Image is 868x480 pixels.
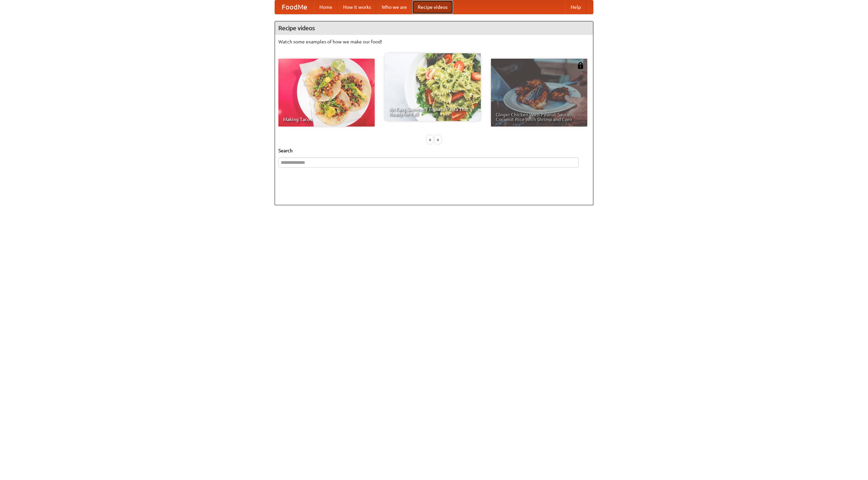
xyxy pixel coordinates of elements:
a: Recipe videos [412,0,453,14]
a: Home [314,0,338,14]
a: Help [565,0,586,14]
h4: Recipe videos [275,21,593,35]
div: « [427,135,433,144]
a: How it works [338,0,376,14]
span: Making Tacos [283,117,370,122]
p: Watch some examples of how we make our food! [278,38,590,45]
h5: Search [278,147,590,154]
span: An Easy, Summery Tomato Pasta That's Ready for Fall [389,107,476,116]
a: FoodMe [275,0,314,14]
a: Making Tacos [278,59,375,127]
a: An Easy, Summery Tomato Pasta That's Ready for Fall [384,53,481,121]
a: Who we are [376,0,412,14]
div: » [435,135,441,144]
img: 483408.png [577,62,584,69]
